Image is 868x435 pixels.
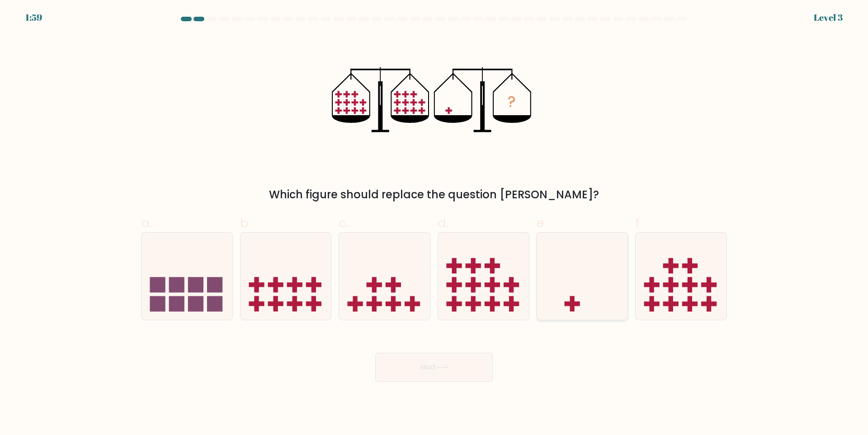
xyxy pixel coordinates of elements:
[814,11,843,24] div: Level 3
[537,214,547,232] span: e.
[146,187,722,203] div: Which figure should replace the question [PERSON_NAME]?
[635,214,642,232] span: f.
[375,353,493,382] button: Next
[240,214,251,232] span: b.
[141,214,152,232] span: a.
[438,214,448,232] span: d.
[25,11,42,24] div: 1:59
[508,91,516,112] tspan: ?
[339,214,349,232] span: c.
